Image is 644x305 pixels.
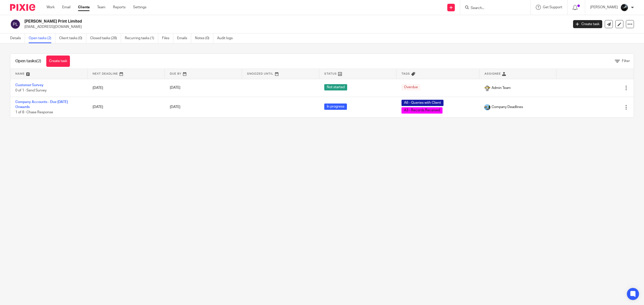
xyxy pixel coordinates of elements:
a: Details [10,33,25,43]
span: Admin Team [492,85,511,90]
a: Notes (0) [195,33,213,43]
span: Overdue [401,84,420,90]
td: [DATE] [88,97,165,117]
p: [EMAIL_ADDRESS][DOMAIN_NAME] [24,24,566,29]
span: Snoozed Until [247,72,273,75]
a: Client tasks (0) [59,33,86,43]
h2: [PERSON_NAME] Print Limited [24,19,457,24]
a: Clients [78,5,90,10]
a: Files [162,33,173,43]
a: Closed tasks (28) [90,33,121,43]
input: Search [470,6,515,11]
a: Work [47,5,55,10]
img: 1000002125.jpg [484,85,490,91]
img: 1000002122.jpg [620,4,628,12]
span: Tags [401,72,410,75]
img: 1000002133.jpg [484,104,490,110]
a: Emails [177,33,191,43]
a: Settings [133,5,146,10]
h1: Open tasks [15,59,41,64]
img: Pixie [10,4,35,11]
a: Email [62,5,70,10]
p: [PERSON_NAME] [590,5,618,10]
a: Recurring tasks (1) [125,33,158,43]
a: Team [97,5,105,10]
span: Status [324,72,337,75]
a: Customer Survey [15,83,44,87]
img: svg%3E [10,19,21,29]
span: Get Support [543,6,562,9]
a: Open tasks (2) [29,33,55,43]
span: A6 - Queries with Client [401,100,444,106]
span: Company Deadlines [492,105,523,110]
span: Not started [324,84,347,90]
span: 1 of 8 · Chase Response [15,111,53,114]
a: Create task [46,56,70,67]
span: [DATE] [170,86,180,90]
span: In progress [324,104,347,110]
a: Company Accounts - Due [DATE] Onwards [15,100,68,109]
span: 0 of 1 · Send Survey [15,89,47,92]
span: A3 - Records Received [401,107,442,114]
a: Reports [113,5,126,10]
span: (2) [36,59,41,63]
td: [DATE] [88,79,165,97]
a: Audit logs [217,33,236,43]
span: Filter [622,59,630,63]
span: [DATE] [170,105,180,109]
a: Create task [573,20,602,28]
